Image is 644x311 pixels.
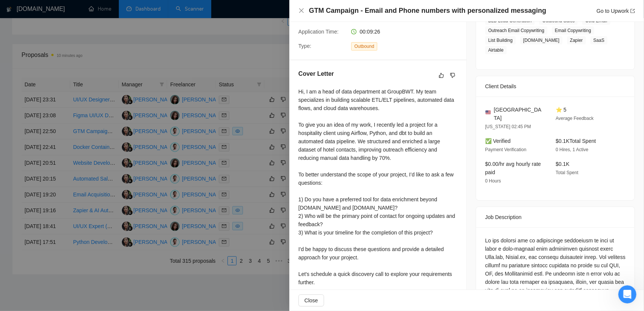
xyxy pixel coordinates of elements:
span: SaaS [590,36,607,44]
span: [US_STATE] 02:45 PM [485,124,531,129]
span: $0.00/hr avg hourly rate paid [485,161,541,175]
span: 0 Hires, 1 Active [556,147,589,152]
span: Email Copywriting [552,26,594,35]
span: clock-circle [351,29,357,34]
button: Close [298,294,324,306]
button: dislike [448,71,457,80]
span: 00:09:26 [360,29,380,35]
span: like [439,72,444,78]
span: Average Feedback [556,116,594,121]
button: like [437,71,446,80]
span: Application Time: [298,29,339,35]
span: 0 Hours [485,178,501,184]
span: export [630,9,635,13]
span: $0.1K Total Spent [556,138,596,144]
span: ⭐ 5 [556,107,567,113]
h4: GTM Campaign - Email and Phone numbers with personalized messaging [309,6,546,15]
span: Type: [298,43,311,49]
span: Payment Verification [485,147,526,152]
button: Close [298,8,304,14]
span: Airtable [485,46,507,54]
span: Zapier [567,36,586,44]
span: close [298,8,304,14]
span: Outreach Email Copywriting [485,26,547,35]
span: Total Spent [556,170,578,175]
span: ✅ Verified [485,138,511,144]
h5: Cover Letter [298,69,334,78]
span: Outbound [351,42,377,51]
span: [DOMAIN_NAME] [520,36,563,44]
span: List Building [485,36,516,44]
div: Job Description [485,207,626,227]
a: Go to Upworkexport [596,8,635,14]
span: Close [304,296,318,305]
div: Client Details [485,76,626,97]
span: $0.1K [556,161,570,167]
iframe: Intercom live chat [618,285,636,303]
img: 🇺🇸 [486,110,491,115]
span: dislike [450,72,455,78]
span: [GEOGRAPHIC_DATA] [494,106,544,122]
